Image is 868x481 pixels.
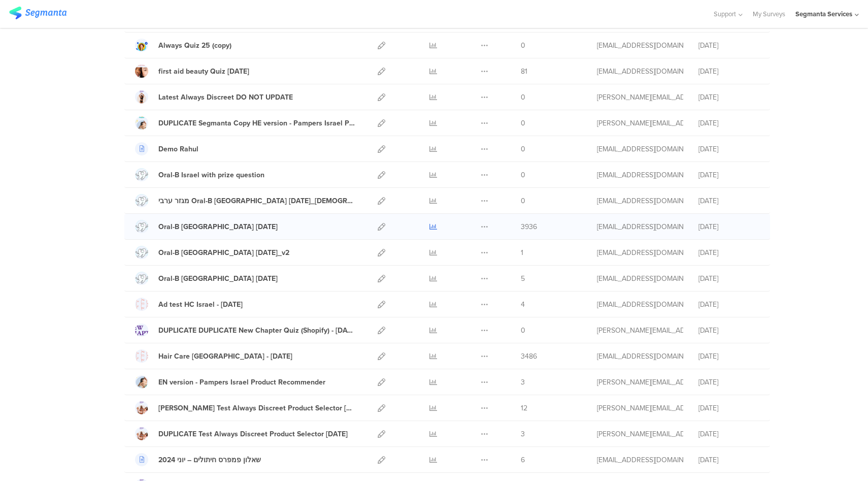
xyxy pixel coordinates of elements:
div: shai@segmanta.com [597,247,683,258]
a: DUPLICATE DUPLICATE New Chapter Quiz (Shopify) - [DATE] [135,324,355,337]
a: Latest Always Discreet DO NOT UPDATE [135,90,293,104]
div: Oral-B Israel Dec 2024 [158,273,278,284]
div: eliran@segmanta.com [597,196,683,206]
span: Support [714,9,736,19]
span: 3936 [521,221,537,232]
div: Latest Always Discreet DO NOT UPDATE [158,92,293,103]
div: Hair Care Israel - Sept 2024 [158,351,292,362]
div: מגזר ערבי Oral-B Israel Dec 2024_Female Version [158,196,355,206]
span: 12 [521,403,527,413]
a: DUPLICATE Test Always Discreet Product Selector [DATE] [135,427,348,440]
a: Oral-B Israel with prize question [135,168,264,181]
div: Always Quiz 25 (copy) [158,40,231,51]
div: [DATE] [698,221,759,232]
div: Demo Rahul [158,144,198,154]
span: 0 [521,118,525,129]
div: Riel Test Always Discreet Product Selector June 2024 [158,403,355,413]
div: Segmanta Services [795,9,852,19]
div: first aid beauty Quiz July 25 [158,66,249,77]
div: שאלון פמפרס חיתולים – יוני 2024 [158,455,261,465]
div: riel@segmanta.com [597,403,683,413]
div: eliran@segmanta.com [597,455,683,465]
div: eliran@segmanta.com [597,273,683,284]
div: eliran@segmanta.com [597,351,683,362]
div: riel@segmanta.com [597,377,683,388]
div: DUPLICATE Segmanta Copy HE version - Pampers Israel Product Recommender [158,118,355,129]
span: 3486 [521,351,537,362]
div: [DATE] [698,144,759,154]
div: [DATE] [698,455,759,465]
div: EN version - Pampers Israel Product Recommender [158,377,325,388]
span: 3 [521,429,525,439]
span: 6 [521,455,525,465]
a: Oral-B [GEOGRAPHIC_DATA] [DATE] [135,272,278,285]
div: [DATE] [698,118,759,129]
div: [DATE] [698,299,759,310]
span: 1 [521,247,523,258]
div: eliran@segmanta.com [597,221,683,232]
img: segmanta logo [9,7,66,19]
div: eliran@segmanta.com [597,66,683,77]
div: shai@segmanta.com [597,144,683,154]
div: [DATE] [698,40,759,51]
span: 0 [521,92,525,103]
div: DUPLICATE DUPLICATE New Chapter Quiz (Shopify) - 5.14.24 [158,325,355,336]
div: [DATE] [698,377,759,388]
a: EN version - Pampers Israel Product Recommender [135,375,325,389]
a: Demo Rahul [135,142,198,155]
div: [DATE] [698,273,759,284]
span: 0 [521,170,525,180]
a: first aid beauty Quiz [DATE] [135,65,249,78]
a: DUPLICATE Segmanta Copy HE version - Pampers Israel Product Recommender [135,116,355,130]
a: שאלון פמפרס חיתולים – יוני 2024 [135,453,261,466]
div: Oral-B Israel Dec 2024 [158,221,278,232]
span: 3 [521,377,525,388]
a: Ad test HC Israel - [DATE] [135,298,243,311]
div: Oral-B Israel Dec 2024_v2 [158,247,289,258]
span: 0 [521,196,525,206]
div: [DATE] [698,429,759,439]
a: Hair Care [GEOGRAPHIC_DATA] - [DATE] [135,349,292,363]
div: [DATE] [698,325,759,336]
span: 0 [521,325,525,336]
div: riel@segmanta.com [597,92,683,103]
a: מגזר ערבי Oral-B [GEOGRAPHIC_DATA] [DATE]_[DEMOGRAPHIC_DATA] Version [135,194,355,207]
div: shai@segmanta.com [597,299,683,310]
div: [DATE] [698,351,759,362]
a: [PERSON_NAME] Test Always Discreet Product Selector [DATE] [135,401,355,414]
span: 0 [521,40,525,51]
div: Ad test HC Israel - Sept 2024 [158,299,243,310]
a: Oral-B [GEOGRAPHIC_DATA] [DATE] [135,220,278,233]
div: riel@segmanta.com [597,429,683,439]
div: [DATE] [698,247,759,258]
span: 4 [521,299,525,310]
div: shai@segmanta.com [597,170,683,180]
span: 81 [521,66,527,77]
div: [DATE] [698,170,759,180]
div: DUPLICATE Test Always Discreet Product Selector June 2024 [158,429,348,439]
span: 5 [521,273,525,284]
div: gillat@segmanta.com [597,40,683,51]
div: [DATE] [698,196,759,206]
div: [DATE] [698,403,759,413]
div: riel@segmanta.com [597,118,683,129]
div: [DATE] [698,66,759,77]
div: [DATE] [698,92,759,103]
span: 0 [521,144,525,154]
a: Oral-B [GEOGRAPHIC_DATA] [DATE]_v2 [135,246,289,259]
a: Always Quiz 25 (copy) [135,39,231,52]
div: yury.labovich@segmanta.com [597,325,683,336]
div: Oral-B Israel with prize question [158,170,264,180]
